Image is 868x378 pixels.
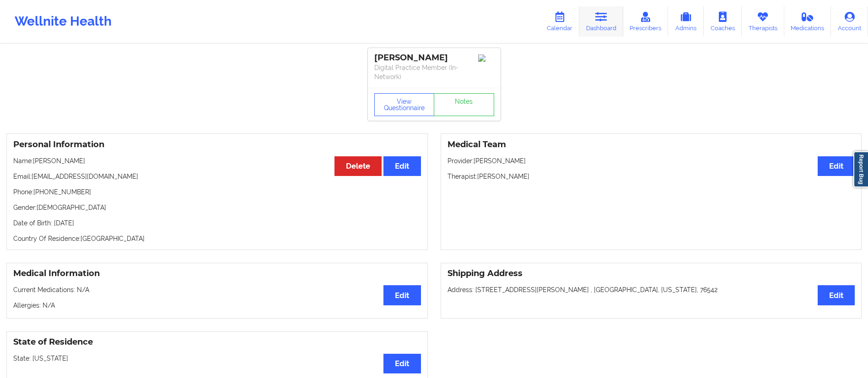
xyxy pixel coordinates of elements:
[383,156,421,176] button: Edit
[447,139,855,150] h3: Medical Team
[540,6,579,37] a: Calendar
[623,6,669,37] a: Prescribers
[13,187,421,197] p: Phone: [PHONE_NUMBER]
[447,268,855,279] h3: Shipping Address
[447,285,855,294] p: Address: [STREET_ADDRESS][PERSON_NAME] , [GEOGRAPHIC_DATA], [US_STATE], 76542
[478,54,494,62] img: Image%2Fplaceholer-image.png
[13,268,421,279] h3: Medical Information
[334,156,382,176] button: Delete
[13,156,421,165] p: Name: [PERSON_NAME]
[579,6,623,37] a: Dashboard
[447,172,855,181] p: Therapist: [PERSON_NAME]
[374,53,494,63] div: [PERSON_NAME]
[818,285,855,305] button: Edit
[818,156,855,176] button: Edit
[374,63,494,81] p: Digital Practice Member (In-Network)
[853,151,868,187] a: Report Bug
[383,354,421,373] button: Edit
[13,354,421,363] p: State: [US_STATE]
[831,6,868,37] a: Account
[784,6,831,37] a: Medications
[13,337,421,347] h3: State of Residence
[374,93,435,116] button: View Questionnaire
[13,139,421,150] h3: Personal Information
[383,285,421,305] button: Edit
[704,6,742,37] a: Coaches
[742,6,784,37] a: Therapists
[13,218,421,228] p: Date of Birth: [DATE]
[434,93,494,116] a: Notes
[13,203,421,212] p: Gender: [DEMOGRAPHIC_DATA]
[447,156,855,165] p: Provider: [PERSON_NAME]
[13,301,421,310] p: Allergies: N/A
[13,234,421,243] p: Country Of Residence: [GEOGRAPHIC_DATA]
[13,172,421,181] p: Email: [EMAIL_ADDRESS][DOMAIN_NAME]
[668,6,704,37] a: Admins
[13,285,421,294] p: Current Medications: N/A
